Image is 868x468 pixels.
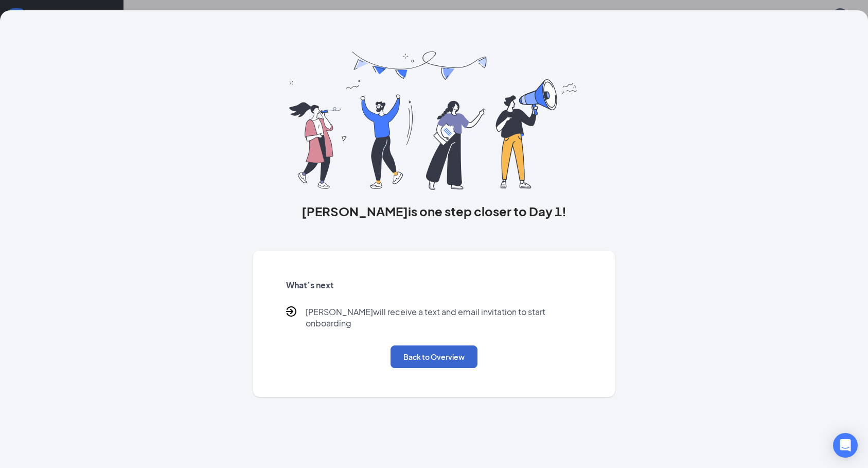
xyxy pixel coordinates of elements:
[306,306,582,329] p: [PERSON_NAME] will receive a text and email invitation to start onboarding
[833,433,858,458] div: Open Intercom Messenger
[289,51,579,190] img: you are all set
[253,202,615,220] h3: [PERSON_NAME] is one step closer to Day 1!
[391,345,477,368] button: Back to Overview
[286,280,582,291] h5: What’s next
